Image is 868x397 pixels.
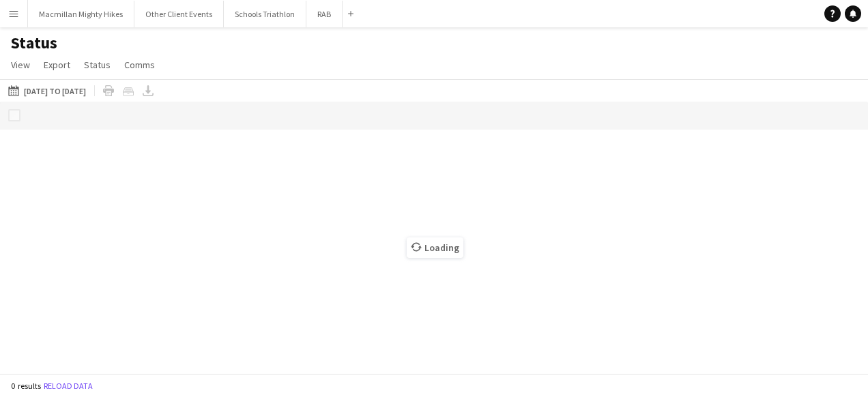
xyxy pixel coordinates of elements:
span: Loading [407,237,463,258]
a: Comms [119,56,160,74]
span: Status [84,59,111,71]
span: Comms [124,59,155,71]
button: [DATE] to [DATE] [5,83,89,99]
a: Status [78,56,116,74]
button: Schools Triathlon [224,1,306,27]
a: Export [38,56,76,74]
button: Macmillan Mighty Hikes [28,1,134,27]
span: Export [44,59,70,71]
button: RAB [306,1,343,27]
button: Other Client Events [134,1,224,27]
span: View [11,59,30,71]
a: View [5,56,35,74]
button: Reload data [41,379,96,394]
